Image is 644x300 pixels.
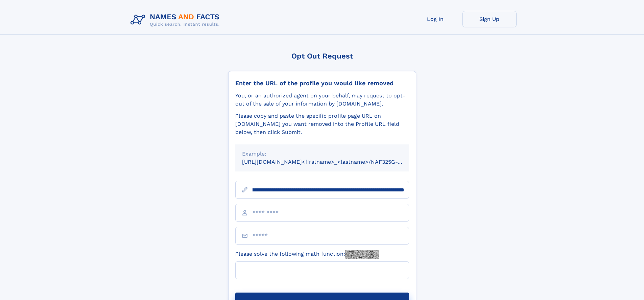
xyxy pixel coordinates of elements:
[128,11,225,29] img: Logo Names and Facts
[235,79,409,87] div: Enter the URL of the profile you would like removed
[228,52,416,60] div: Opt Out Request
[235,92,409,108] div: You, or an authorized agent on your behalf, may request to opt-out of the sale of your informatio...
[235,250,379,259] label: Please solve the following math function:
[408,11,462,27] a: Log In
[235,112,409,136] div: Please copy and paste the specific profile page URL on [DOMAIN_NAME] you want removed into the Pr...
[242,150,402,158] div: Example:
[242,159,422,165] small: [URL][DOMAIN_NAME]<firstname>_<lastname>/NAF325G-xxxxxxxx
[462,11,517,27] a: Sign Up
